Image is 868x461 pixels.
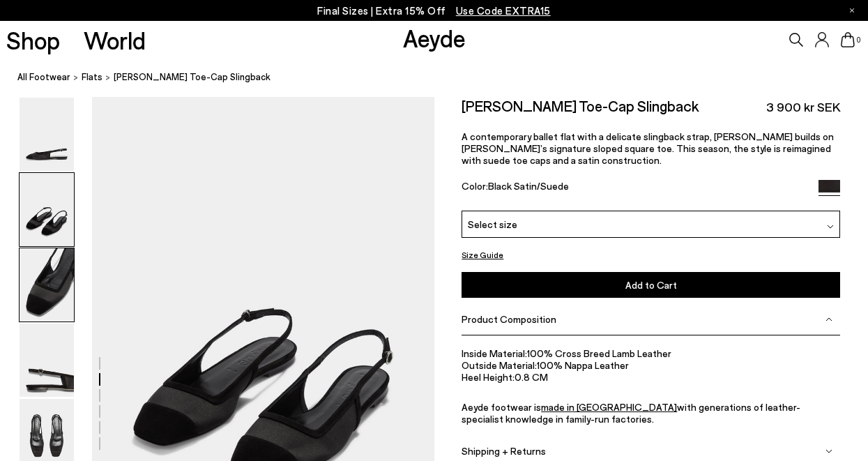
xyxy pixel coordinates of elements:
[20,98,74,171] img: Geraldine Satin Toe-Cap Slingback - Image 1
[468,217,517,232] span: Select size
[827,223,834,230] img: svg%3E
[20,324,74,397] img: Geraldine Satin Toe-Cap Slingback - Image 4
[317,2,551,20] p: Final Sizes | Extra 15% Off
[84,28,146,52] a: World
[462,347,840,359] li: 100% Cross Breed Lamb Leather
[462,180,807,196] div: Color:
[462,371,515,383] span: Heel Height:
[456,4,551,17] span: Navigate to /collections/ss25-final-sizes
[6,28,60,52] a: Shop
[825,315,832,322] img: svg%3E
[462,401,800,425] span: with generations of leather-specialist knowledge in family-run factories.
[462,347,527,359] span: Inside Material:
[17,59,868,97] nav: breadcrumb
[488,180,569,192] span: Black Satin/Suede
[462,130,834,166] span: A contemporary ballet flat with a delicate slingback strap, [PERSON_NAME] builds on [PERSON_NAME]...
[462,313,556,325] span: Product Composition
[462,371,840,383] li: 0.8 CM
[766,98,840,116] span: 3 900 kr SEK
[462,445,546,457] span: Shipping + Returns
[462,401,541,413] span: Aeyde footwear is
[841,32,855,47] a: 0
[855,36,862,44] span: 0
[462,97,699,114] h2: [PERSON_NAME] Toe-Cap Slingback
[114,70,271,84] span: [PERSON_NAME] Toe-Cap Slingback
[541,401,677,413] a: made in [GEOGRAPHIC_DATA]
[82,71,102,82] span: Flats
[20,173,74,246] img: Geraldine Satin Toe-Cap Slingback - Image 2
[825,447,832,454] img: svg%3E
[462,272,840,298] button: Add to Cart
[462,359,537,371] span: Outside Material:
[82,70,102,84] a: Flats
[20,248,74,322] img: Geraldine Satin Toe-Cap Slingback - Image 3
[17,70,70,84] a: All Footwear
[462,246,503,264] button: Size Guide
[462,359,840,371] li: 100% Nappa Leather
[403,23,466,52] a: Aeyde
[625,279,677,291] span: Add to Cart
